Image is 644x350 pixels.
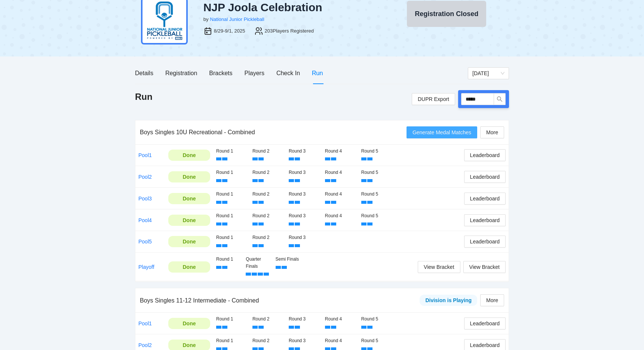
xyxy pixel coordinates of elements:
div: Done [174,263,205,271]
div: Semi Finals [276,256,299,263]
div: Round 1 [216,169,246,176]
div: Round 2 [252,148,283,155]
div: Run [312,68,323,78]
a: Pool1 [138,152,152,158]
div: Round 3 [289,337,319,344]
div: Round 2 [252,337,283,344]
div: Division is Playing [425,296,472,304]
div: by [203,16,209,23]
div: Registration [165,68,197,78]
button: More [480,294,504,306]
button: Leaderboard [464,317,506,329]
span: Leaderboard [470,173,500,181]
button: View Bracket [463,261,506,273]
span: View Bracket [424,263,454,271]
div: Round 3 [289,212,319,219]
div: Details [135,68,153,78]
a: Pool2 [138,174,152,180]
div: Done [174,341,205,349]
span: Boys Singles 11-12 Intermediate - Combined [140,297,259,304]
div: Round 4 [325,148,355,155]
div: Round 4 [325,337,355,344]
div: Round 5 [361,316,392,323]
a: National Junior Pickleball [210,16,264,22]
div: Round 4 [325,212,355,219]
button: View Bracket [418,261,460,273]
div: Round 4 [325,191,355,198]
div: Players [245,68,264,78]
div: Done [174,216,205,224]
div: Done [174,194,205,203]
div: Round 1 [216,212,246,219]
div: Round 5 [361,337,392,344]
button: Leaderboard [464,214,506,226]
span: search [494,96,505,102]
div: Round 2 [252,169,283,176]
span: Leaderboard [470,319,500,328]
div: Round 1 [216,191,246,198]
button: Leaderboard [464,193,506,205]
h1: Run [135,91,153,103]
div: Round 3 [289,191,319,198]
a: Pool3 [138,196,152,202]
div: Round 2 [252,316,283,323]
button: More [480,126,504,138]
div: Brackets [209,68,232,78]
span: More [486,128,498,136]
div: Quarter Finals [246,256,269,270]
div: Round 2 [252,234,283,241]
div: Done [174,151,205,159]
div: Round 1 [216,234,246,241]
div: Round 3 [289,316,319,323]
button: Leaderboard [464,236,506,248]
div: Round 4 [325,169,355,176]
div: Done [174,237,205,246]
span: Leaderboard [470,216,500,224]
div: Round 5 [361,191,392,198]
button: search [494,93,506,105]
div: Round 1 [216,256,240,263]
a: Pool4 [138,217,152,223]
a: Pool1 [138,320,152,326]
div: Done [174,173,205,181]
button: Leaderboard [464,171,506,183]
div: Round 3 [289,169,319,176]
span: More [486,296,498,304]
span: Leaderboard [470,151,500,159]
div: Round 5 [361,148,392,155]
button: Registration Closed [407,1,486,27]
div: Round 3 [289,234,319,241]
span: Generate Medal Matches [413,128,471,136]
span: Leaderboard [470,341,500,349]
a: Pool2 [138,342,152,348]
a: Pool5 [138,239,152,245]
div: Round 1 [216,337,246,344]
div: NJP Joola Celebration [203,1,378,14]
span: DUPR Export [418,93,449,105]
a: Playoff [138,264,154,270]
a: DUPR Export [412,93,455,105]
div: Round 5 [361,169,392,176]
div: Round 2 [252,212,283,219]
span: Leaderboard [470,237,500,246]
div: Round 3 [289,148,319,155]
div: Done [174,319,205,328]
div: Round 4 [325,316,355,323]
button: Generate Medal Matches [407,126,477,138]
div: 8/29-9/1, 2025 [214,27,245,35]
button: Leaderboard [464,149,506,161]
div: Round 1 [216,316,246,323]
div: Check In [276,68,300,78]
div: 203 Players Registered [265,27,314,35]
span: View Bracket [469,263,500,271]
span: Boys Singles 10U Recreational - Combined [140,129,255,135]
div: Round 5 [361,212,392,219]
span: Leaderboard [470,194,500,203]
div: Round 1 [216,148,246,155]
span: Saturday [472,68,505,79]
div: Round 2 [252,191,283,198]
